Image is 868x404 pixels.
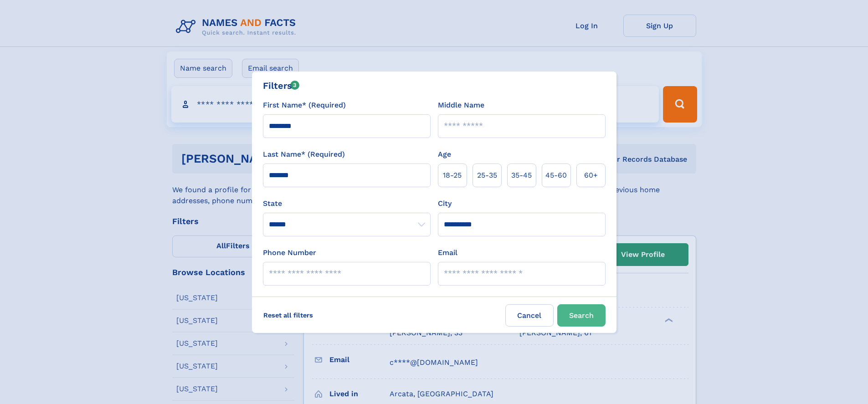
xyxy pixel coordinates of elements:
[505,304,554,327] label: Cancel
[477,170,497,181] span: 25‑35
[438,100,484,111] label: Middle Name
[557,304,606,327] button: Search
[443,170,462,181] span: 18‑25
[438,247,457,258] label: Email
[438,198,452,209] label: City
[263,198,431,209] label: State
[438,149,451,160] label: Age
[584,170,598,181] span: 60+
[263,100,346,111] label: First Name* (Required)
[263,149,345,160] label: Last Name* (Required)
[263,79,300,92] div: Filters
[511,170,532,181] span: 35‑45
[545,170,567,181] span: 45‑60
[257,304,319,326] label: Reset all filters
[263,247,316,258] label: Phone Number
